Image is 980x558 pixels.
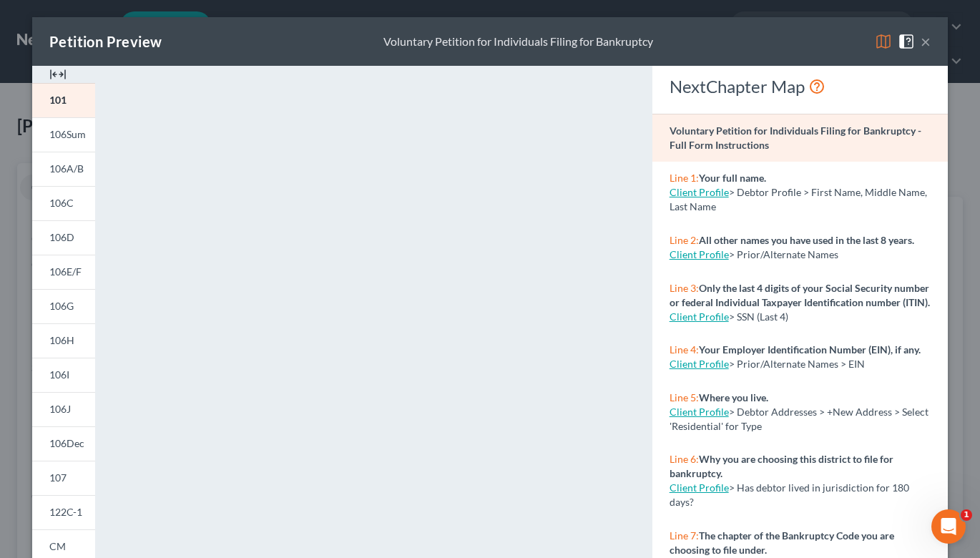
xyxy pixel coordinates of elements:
[670,481,909,508] span: > Has debtor lived in jurisdiction for 180 days?
[32,117,95,152] a: 106Sum
[32,461,95,495] a: 107
[49,334,74,346] span: 106H
[898,33,915,50] img: help-close-5ba153eb36485ed6c1ea00a893f15db1cb9b99d6cae46e1a8edb6c62d00a1a76.svg
[32,323,95,358] a: 106H
[729,310,788,323] span: > SSN (Last 4)
[49,94,67,106] span: 101
[49,437,84,449] span: 106Dec
[49,66,67,83] img: expand-e0f6d898513216a626fdd78e52531dac95497ffd26381d4c15ee2fc46db09dca.svg
[383,34,653,50] div: Voluntary Petition for Individuals Filing for Bankruptcy
[729,358,865,370] span: > Prior/Alternate Names > EIN
[670,310,729,323] a: Client Profile
[32,426,95,461] a: 106Dec
[670,453,893,479] strong: Why you are choosing this district to file for bankruptcy.
[49,403,71,415] span: 106J
[49,231,74,243] span: 106D
[670,358,729,370] a: Client Profile
[670,172,699,184] span: Line 1:
[670,282,930,308] strong: Only the last 4 digits of your Social Security number or federal Individual Taxpayer Identificati...
[49,128,86,140] span: 106Sum
[49,368,69,381] span: 106I
[32,495,95,529] a: 122C-1
[670,453,699,465] span: Line 6:
[670,234,699,246] span: Line 2:
[670,391,699,403] span: Line 5:
[670,282,699,294] span: Line 3:
[32,83,95,117] a: 101
[32,186,95,220] a: 106C
[32,392,95,426] a: 106J
[49,197,74,209] span: 106C
[921,33,931,50] button: ×
[49,162,84,175] span: 106A/B
[49,265,82,278] span: 106E/F
[32,358,95,392] a: 106I
[670,186,729,198] a: Client Profile
[670,248,729,260] a: Client Profile
[699,343,921,356] strong: Your Employer Identification Number (EIN), if any.
[670,529,894,556] strong: The chapter of the Bankruptcy Code you are choosing to file under.
[32,255,95,289] a: 106E/F
[729,248,838,260] span: > Prior/Alternate Names
[875,33,892,50] img: map-eea8200ae884c6f1103ae1953ef3d486a96c86aabb227e865a55264e3737af1f.svg
[699,172,766,184] strong: Your full name.
[670,124,921,151] strong: Voluntary Petition for Individuals Filing for Bankruptcy - Full Form Instructions
[49,471,67,484] span: 107
[670,529,699,542] span: Line 7:
[32,152,95,186] a: 106A/B
[49,31,162,52] div: Petition Preview
[961,509,972,521] span: 1
[670,406,928,432] span: > Debtor Addresses > +New Address > Select 'Residential' for Type
[670,406,729,418] a: Client Profile
[670,186,927,212] span: > Debtor Profile > First Name, Middle Name, Last Name
[699,391,768,403] strong: Where you live.
[699,234,914,246] strong: All other names you have used in the last 8 years.
[670,75,931,98] div: NextChapter Map
[49,506,82,518] span: 122C-1
[49,540,66,552] span: CM
[931,509,966,544] iframe: Intercom live chat
[49,300,74,312] span: 106G
[670,481,729,494] a: Client Profile
[32,220,95,255] a: 106D
[670,343,699,356] span: Line 4:
[32,289,95,323] a: 106G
